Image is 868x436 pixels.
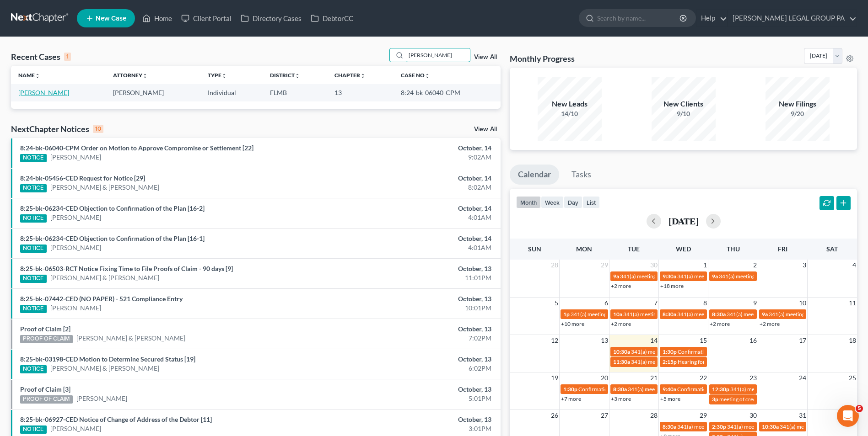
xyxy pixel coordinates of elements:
span: 8:30a [663,311,676,318]
span: 10:30a [762,423,779,430]
span: Hearing for [PERSON_NAME] [678,358,749,365]
span: 8:30a [613,386,627,393]
span: 12:30p [712,386,729,393]
span: Sat [826,245,838,253]
span: 30 [649,260,658,271]
a: +2 more [710,320,730,327]
a: [PERSON_NAME] [50,153,101,162]
div: October, 13 [340,264,491,273]
div: NOTICE [20,154,47,162]
div: NOTICE [20,184,47,192]
span: 10a [613,311,622,318]
td: FLMB [263,84,328,101]
div: NOTICE [20,305,47,313]
button: list [582,196,600,208]
div: October, 13 [340,385,491,394]
iframe: Intercom live chat [837,405,859,427]
div: October, 14 [340,144,491,153]
div: 9/20 [766,109,830,118]
span: 25 [848,372,857,383]
span: 3 [802,260,807,271]
span: 20 [600,372,609,383]
span: 29 [699,410,708,421]
span: 341(a) meeting for [PERSON_NAME] [769,311,857,318]
span: 22 [699,372,708,383]
span: 5 [554,298,559,308]
span: 341(a) meeting for [PERSON_NAME] [730,386,819,393]
span: Wed [676,245,691,253]
span: Tue [628,245,640,253]
span: 2:15p [663,358,677,365]
td: [PERSON_NAME] [106,84,200,101]
span: 2 [752,260,758,271]
span: Fri [778,245,787,253]
a: Nameunfold_more [18,72,40,79]
a: Directory Cases [236,10,306,27]
span: 341(a) meeting for [PERSON_NAME] & [PERSON_NAME] [631,358,768,365]
td: Individual [200,84,263,101]
div: New Filings [766,99,830,109]
span: New Case [96,15,126,22]
span: 19 [550,372,559,383]
a: View All [474,54,497,60]
span: 1:30p [563,386,577,393]
span: 11:30a [613,358,630,365]
span: Mon [576,245,592,253]
span: 9:40a [663,386,676,393]
div: NOTICE [20,365,47,373]
span: 1p [563,311,570,318]
h3: Monthly Progress [510,53,575,64]
div: 3:01PM [340,424,491,433]
a: Home [138,10,177,27]
a: [PERSON_NAME] & [PERSON_NAME] [50,183,159,192]
span: 1 [702,260,708,271]
div: 1 [64,53,71,61]
a: +3 more [611,395,631,402]
input: Search by name... [597,10,681,27]
i: unfold_more [360,73,366,79]
span: 341(a) meeting for [PERSON_NAME] [631,348,719,355]
span: 24 [798,372,807,383]
div: 10 [93,125,103,133]
a: 8:24-bk-05456-CED Request for Notice [29] [20,174,145,182]
div: October, 14 [340,204,491,213]
a: 8:25-bk-06503-RCT Notice Fixing Time to File Proofs of Claim - 90 days [9] [20,265,233,272]
a: +5 more [660,395,680,402]
span: 14 [649,335,658,346]
div: NOTICE [20,425,47,434]
button: week [541,196,564,208]
span: 31 [798,410,807,421]
a: Help [696,10,727,27]
a: Proof of Claim [3] [20,385,70,393]
div: 8:02AM [340,183,491,192]
div: 4:01AM [340,213,491,222]
a: Typeunfold_more [208,72,227,79]
a: [PERSON_NAME] [76,394,127,403]
span: 341(a) meeting for [PERSON_NAME] [620,273,708,280]
a: Calendar [510,165,559,185]
a: Districtunfold_more [270,72,300,79]
i: unfold_more [142,73,148,79]
i: unfold_more [35,73,40,79]
div: NOTICE [20,275,47,283]
a: 8:25-bk-06234-CED Objection to Confirmation of the Plan [16-1] [20,234,205,242]
i: unfold_more [425,73,430,79]
a: +2 more [611,320,631,327]
a: [PERSON_NAME] & [PERSON_NAME] [76,334,185,343]
span: 10 [798,298,807,308]
span: 341(a) meeting for [PERSON_NAME] & [PERSON_NAME] [727,311,863,318]
a: Attorneyunfold_more [113,72,148,79]
a: Proof of Claim [2] [20,325,70,333]
a: Case Nounfold_more [401,72,430,79]
span: 341(a) meeting for [PERSON_NAME] [677,273,766,280]
div: 5:01PM [340,394,491,403]
span: 10:30a [613,348,630,355]
span: 16 [749,335,758,346]
span: 28 [649,410,658,421]
span: 341(a) meeting for [PERSON_NAME] [571,311,659,318]
a: +10 more [561,320,584,327]
a: 8:25-bk-06234-CED Objection to Confirmation of the Plan [16-2] [20,204,205,212]
span: 8:30a [712,311,726,318]
span: 4 [852,260,857,271]
a: 8:25-bk-03198-CED Motion to Determine Secured Status [19] [20,355,195,363]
